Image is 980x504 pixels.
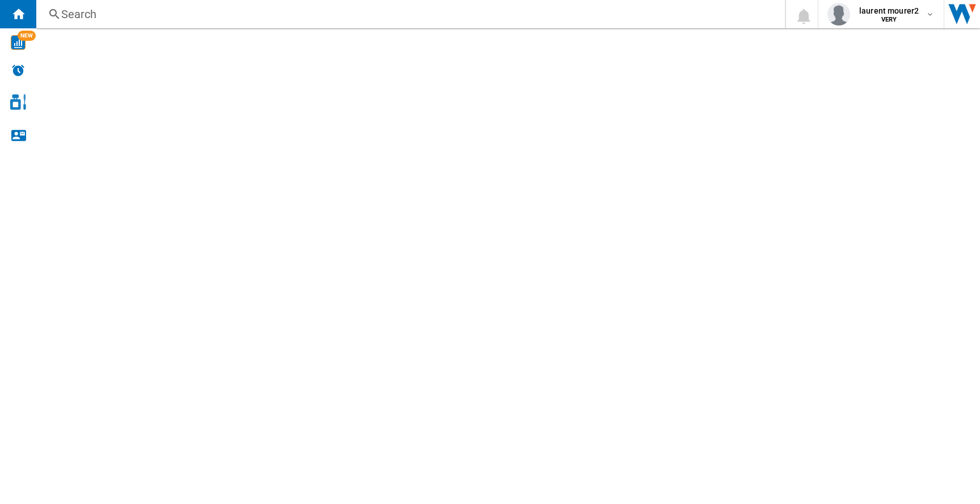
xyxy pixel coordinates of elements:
img: alerts-logo.svg [11,63,25,77]
img: profile.jpg [827,3,850,26]
span: laurent mourer2 [859,5,919,16]
b: VERY [881,16,897,23]
img: wise-card.svg [11,35,26,50]
div: Search [61,6,755,22]
img: cosmetic-logo.svg [10,94,26,110]
span: NEW [18,31,36,41]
